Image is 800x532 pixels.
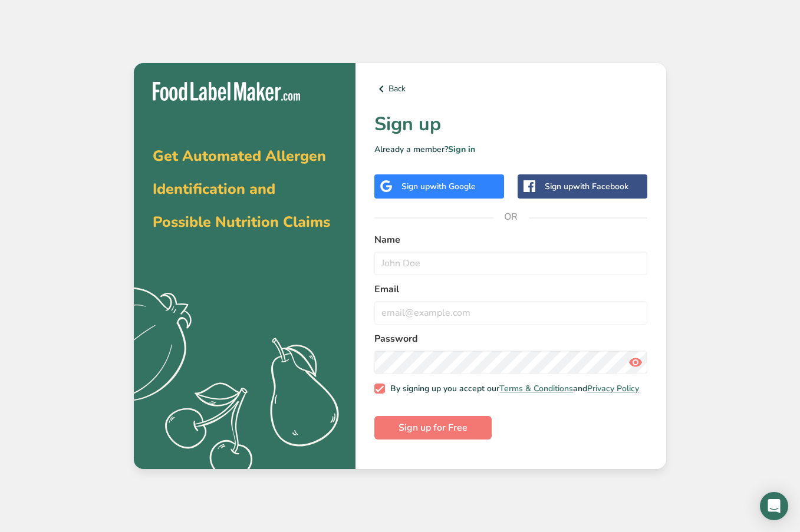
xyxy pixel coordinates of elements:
label: Email [374,282,647,296]
div: Sign up [545,180,628,193]
span: Sign up for Free [399,421,468,435]
div: Sign up [401,180,476,193]
label: Password [374,332,647,346]
span: OR [493,199,529,234]
span: with Facebook [573,181,628,192]
a: Terms & Conditions [499,383,573,394]
h1: Sign up [374,110,647,138]
img: Food Label Maker [153,82,300,101]
a: Sign in [448,144,475,155]
label: Name [374,233,647,247]
button: Sign up for Free [374,416,492,440]
p: Already a member? [374,143,647,156]
a: Privacy Policy [587,383,639,394]
input: email@example.com [374,301,647,325]
div: Open Intercom Messenger [760,492,788,520]
span: Get Automated Allergen Identification and Possible Nutrition Claims [153,146,330,232]
input: John Doe [374,252,647,275]
a: Back [374,82,647,96]
span: with Google [430,181,476,192]
span: By signing up you accept our and [385,384,640,394]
